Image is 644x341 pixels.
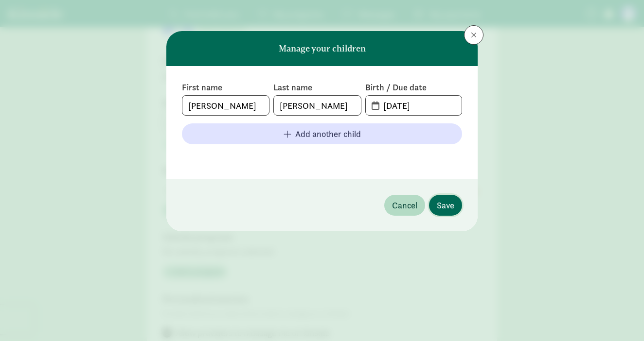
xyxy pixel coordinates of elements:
[273,82,361,93] label: Last name
[182,82,269,93] label: First name
[295,127,361,140] span: Add another child
[429,195,462,216] button: Save
[377,96,462,115] input: MM-DD-YYYY
[365,82,462,93] label: Birth / Due date
[279,44,366,53] h6: Manage your children
[392,199,417,212] span: Cancel
[384,195,425,216] button: Cancel
[182,123,462,144] button: Add another child
[437,199,454,212] span: Save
